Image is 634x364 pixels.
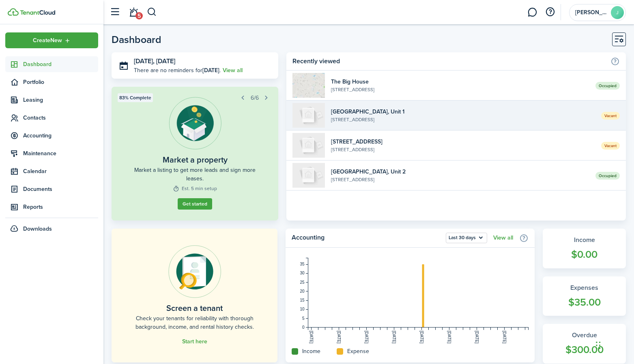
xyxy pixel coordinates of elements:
[5,56,98,72] a: Dashboard
[292,163,325,188] img: 2
[23,185,98,193] span: Documents
[23,225,52,233] span: Downloads
[23,78,98,86] span: Portfolio
[543,324,626,364] a: Overdue$300.00
[601,142,620,150] span: Vacant
[502,331,507,344] tspan: [DATE]
[292,233,442,243] home-widget-title: Accounting
[163,154,228,166] widget-step-title: Market a property
[5,199,98,215] a: Reports
[419,331,424,344] tspan: [DATE]
[33,38,62,43] span: Create New
[300,271,305,275] tspan: 30
[134,66,221,75] p: There are no reminders for .
[524,2,540,23] a: Messaging
[551,247,618,262] widget-stats-count: $0.00
[302,325,305,330] tspan: 0
[130,166,260,183] widget-step-description: Market a listing to get more leads and sign more leases.
[331,107,595,116] widget-list-item-title: [GEOGRAPHIC_DATA], Unit 1
[331,77,589,86] widget-list-item-title: The Big House
[23,149,98,158] span: Maintenance
[178,198,212,210] a: Get started
[364,331,369,344] tspan: [DATE]
[23,60,98,69] span: Dashboard
[5,32,98,48] button: Open menu
[475,331,479,344] tspan: [DATE]
[447,331,451,344] tspan: [DATE]
[8,8,19,16] img: TenantCloud
[543,276,626,316] a: Expenses$35.00
[309,331,314,344] tspan: [DATE]
[446,233,487,243] button: Open menu
[300,262,305,266] tspan: 35
[595,82,620,90] span: Occupied
[331,116,595,123] widget-list-item-description: [STREET_ADDRESS]
[173,185,217,192] widget-step-time: Est. 5 min setup
[147,5,157,19] button: Search
[23,131,98,140] span: Accounting
[300,289,305,293] tspan: 20
[166,302,223,314] home-placeholder-title: Screen a tenant
[182,338,207,345] a: Start here
[337,331,342,344] tspan: [DATE]
[292,56,606,66] home-widget-title: Recently viewed
[300,280,305,285] tspan: 25
[223,66,243,75] a: View all
[543,229,626,268] a: Income$0.00
[331,146,595,153] widget-list-item-description: [STREET_ADDRESS]
[202,66,219,75] b: [DATE]
[331,137,595,146] widget-list-item-title: [STREET_ADDRESS]
[612,32,626,46] button: Customise
[300,307,305,311] tspan: 10
[261,92,272,103] button: Next step
[493,235,513,241] a: View all
[23,167,98,176] span: Calendar
[551,330,618,340] widget-stats-title: Overdue
[300,298,305,302] tspan: 15
[593,325,634,364] iframe: Chat Widget
[595,172,620,180] span: Occupied
[135,12,143,19] span: 5
[20,10,55,15] img: TenantCloud
[551,283,618,293] widget-stats-title: Expenses
[551,295,618,310] widget-stats-count: $35.00
[302,347,320,355] home-widget-title: Income
[292,73,325,98] img: 1
[292,103,325,128] img: 1
[575,10,608,15] span: Jasmine
[331,176,589,183] widget-list-item-description: [STREET_ADDRESS]
[551,342,618,358] widget-stats-count: $300.00
[596,333,601,358] div: Drag
[302,316,305,321] tspan: 5
[446,233,487,243] button: Last 30 days
[331,167,589,176] widget-list-item-title: [GEOGRAPHIC_DATA], Unit 2
[112,34,161,45] header-page-title: Dashboard
[611,6,624,19] avatar-text: J
[130,314,259,331] home-placeholder-description: Check your tenants for reliability with thorough background, income, and rental history checks.
[392,331,396,344] tspan: [DATE]
[331,86,589,93] widget-list-item-description: [STREET_ADDRESS]
[551,235,618,245] widget-stats-title: Income
[601,112,620,120] span: Vacant
[168,245,221,298] img: Online payments
[119,94,151,101] span: 83% Complete
[23,113,98,122] span: Contacts
[134,56,272,66] h3: [DATE], [DATE]
[543,5,557,19] button: Open resource center
[23,203,98,211] span: Reports
[292,133,325,158] img: 1
[347,347,369,355] home-widget-title: Expense
[169,97,221,150] img: Listing
[237,92,249,103] button: Prev step
[23,96,98,104] span: Leasing
[107,4,123,20] button: Open sidebar
[126,2,141,23] a: Notifications
[251,94,259,102] span: 6/6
